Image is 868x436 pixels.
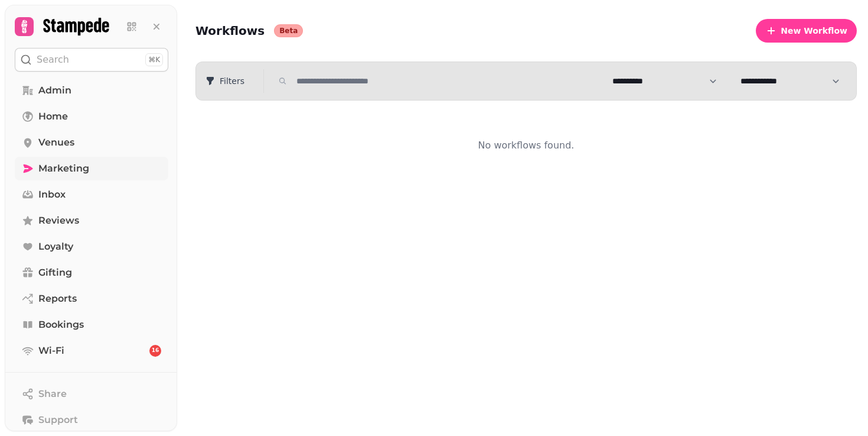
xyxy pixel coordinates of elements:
select: Filter workflows by status [733,69,847,93]
button: Support [15,408,168,432]
input: Search workflows by name [292,73,596,89]
span: Inbox [38,188,66,202]
span: Workflows [195,22,303,39]
span: Bookings [38,318,84,332]
a: Loyalty [15,235,168,259]
a: Bookings [15,313,168,337]
a: Venues [15,131,168,154]
select: Filter workflows by venue [605,69,724,93]
span: Admin [38,83,71,98]
span: Support [38,413,78,427]
div: Beta [274,24,303,37]
button: Search⌘K [15,48,168,72]
a: Reviews [15,209,168,232]
span: Loyalty [38,240,73,254]
a: Gifting [15,261,168,285]
span: Reviews [38,214,79,228]
p: Search [37,53,69,67]
a: Inbox [15,183,168,206]
span: Gifting [38,266,72,280]
a: Wi-Fi16 [15,339,168,363]
span: Home [38,109,68,124]
span: New Workflow [781,27,847,35]
a: Marketing [15,157,168,180]
button: Share [15,382,168,406]
a: Home [15,105,168,128]
span: Filters [205,75,254,87]
span: Marketing [38,162,89,176]
span: Share [38,387,67,401]
a: Reports [15,287,168,311]
span: Venues [38,135,74,150]
span: 16 [152,347,159,355]
button: New Workflow [756,19,857,43]
a: Admin [15,79,168,102]
span: Wi-Fi [38,344,64,358]
p: No workflows found. [478,138,575,153]
div: ⌘K [145,53,163,66]
span: Reports [38,292,77,306]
